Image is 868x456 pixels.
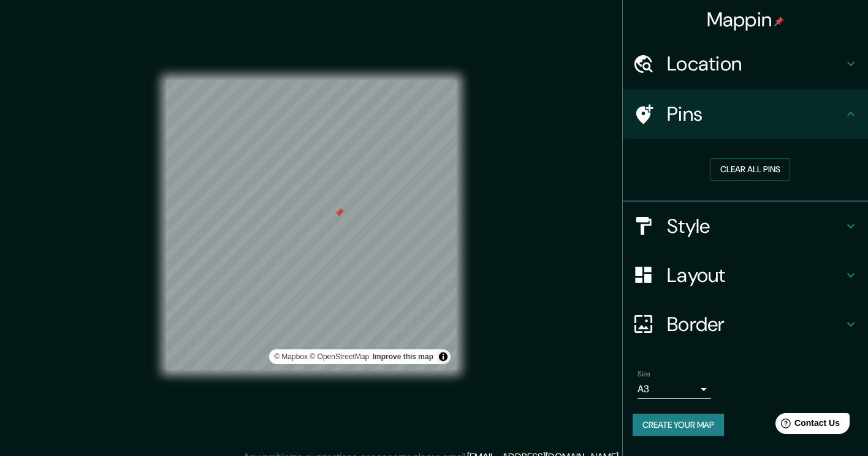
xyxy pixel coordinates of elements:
[667,312,843,336] h4: Border
[667,102,843,126] h4: Pins
[710,158,790,181] button: Clear all pins
[373,352,433,361] a: Map feedback
[638,379,711,399] div: A3
[274,352,308,361] a: Mapbox
[623,202,868,251] div: Style
[623,300,868,349] div: Border
[707,7,785,32] h4: Mappin
[667,214,843,238] h4: Style
[623,251,868,300] div: Layout
[623,89,868,139] div: Pins
[774,17,784,26] img: pin-icon.png
[638,368,650,379] label: Size
[633,414,724,436] button: Create your map
[310,352,369,361] a: OpenStreetMap
[759,408,855,443] iframe: Help widget launcher
[166,80,457,370] canvas: Map
[667,51,843,76] h4: Location
[436,349,451,364] button: Toggle attribution
[667,263,843,287] h4: Layout
[623,39,868,88] div: Location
